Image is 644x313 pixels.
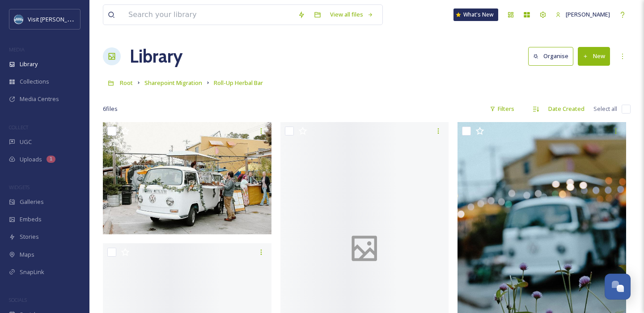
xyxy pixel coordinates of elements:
a: Library [130,43,182,70]
span: Visit [PERSON_NAME] [28,15,85,23]
a: Organise [528,47,578,65]
img: 0EF83058-1F51-47CD-BE9B-3803996BE7C7.jpeg [103,122,271,234]
span: SnapLink [20,268,44,276]
span: Maps [20,250,34,259]
span: Galleries [20,198,44,206]
div: Filters [485,100,519,118]
a: Root [120,77,133,88]
a: What's New [453,8,498,21]
span: 6 file s [103,105,118,113]
span: UGC [20,138,32,146]
span: Roll-Up Herbal Bar [214,79,263,87]
span: Sharepoint Migration [144,79,202,87]
img: images.png [14,15,23,24]
button: Open Chat [605,274,631,300]
div: 1 [47,156,55,163]
span: MEDIA [9,46,25,53]
a: Roll-Up Herbal Bar [214,77,263,88]
span: Root [120,79,133,87]
span: Uploads [20,155,42,164]
span: [PERSON_NAME] [566,10,610,18]
span: WIDGETS [9,184,30,190]
button: Organise [528,47,573,65]
span: Select all [593,105,617,113]
a: View all files [326,6,378,23]
span: Embeds [20,215,42,224]
span: Collections [20,77,49,86]
a: [PERSON_NAME] [551,6,614,23]
button: New [578,47,610,65]
span: Stories [20,233,39,241]
input: Search your library [124,5,293,25]
div: Date Created [544,100,589,118]
span: COLLECT [9,124,28,131]
a: Sharepoint Migration [144,77,202,88]
span: Library [20,60,38,68]
span: SOCIALS [9,296,27,303]
span: Media Centres [20,95,59,103]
